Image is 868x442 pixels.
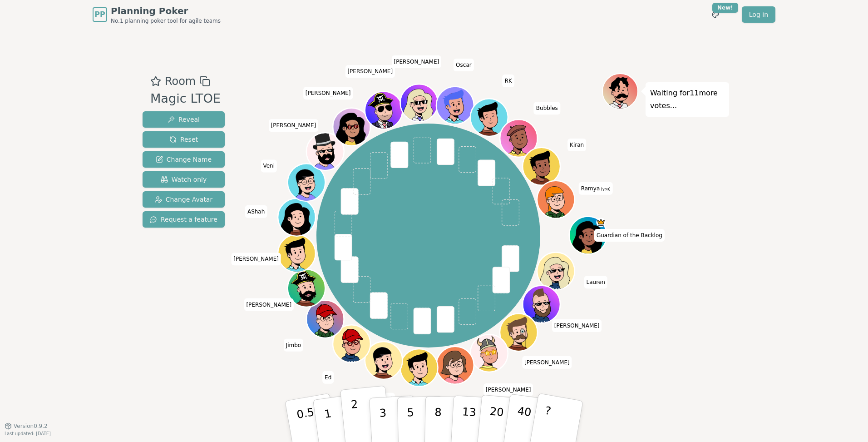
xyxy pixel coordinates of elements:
span: Click to change your name [584,276,607,289]
span: Click to change your name [594,229,665,242]
span: Click to change your name [284,339,304,352]
button: Reveal [143,111,225,128]
button: Click to change your avatar [538,182,574,218]
span: Watch only [161,175,207,184]
span: Click to change your name [345,65,395,78]
div: Magic LTOE [150,89,221,108]
button: Change Name [143,151,225,168]
span: Reveal [168,115,200,124]
span: Guardian of the Backlog is the host [597,218,606,228]
button: New! [707,6,724,23]
span: Click to change your name [552,319,602,332]
button: Watch only [143,171,225,188]
span: Click to change your name [322,371,334,384]
span: (you) [600,187,611,191]
a: Log in [742,6,775,23]
button: Reset [143,131,225,148]
span: Click to change your name [261,160,277,173]
span: Click to change your name [392,55,442,68]
p: Waiting for 11 more votes... [650,87,725,112]
span: Reset [169,135,198,144]
span: PP [94,9,105,20]
span: Request a feature [150,215,217,224]
a: PPPlanning PokerNo.1 planning poker tool for agile teams [93,5,221,25]
span: Click to change your name [483,383,533,396]
span: Last updated: [DATE] [5,431,51,436]
span: Click to change your name [269,119,319,132]
span: Click to change your name [534,102,560,115]
span: No.1 planning poker tool for agile teams [111,17,221,25]
span: Click to change your name [231,253,281,266]
span: Click to change your name [303,87,353,100]
span: Change Name [156,155,212,164]
button: Change Avatar [143,191,225,208]
span: Click to change your name [567,139,586,152]
span: Click to change your name [503,74,514,87]
span: Change Avatar [155,195,213,204]
span: Click to change your name [579,182,613,195]
span: Version 0.9.2 [14,422,48,430]
span: Click to change your name [454,59,474,72]
button: Add as favourite [150,73,161,89]
div: New! [712,3,738,13]
span: Planning Poker [111,5,221,17]
button: Request a feature [143,211,225,228]
span: Click to change your name [244,298,294,311]
span: Room [165,73,196,89]
span: Click to change your name [245,205,267,218]
span: Click to change your name [522,356,572,369]
button: Version0.9.2 [5,422,48,430]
